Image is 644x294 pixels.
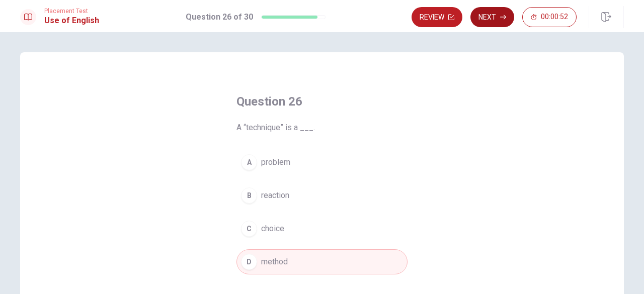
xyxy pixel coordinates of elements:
button: Breaction [236,183,408,208]
button: 00:00:52 [522,7,577,27]
span: choice [261,223,284,235]
span: 00:00:52 [541,13,568,21]
span: Placement Test [44,8,99,15]
button: Cchoice [236,216,408,241]
button: Next [470,7,514,27]
div: B [241,187,257,204]
h1: Use of English [44,15,99,27]
button: Review [412,7,462,27]
div: D [241,254,257,270]
h4: Question 26 [236,93,408,110]
span: reaction [261,189,289,202]
h1: Question 26 of 30 [186,11,253,23]
button: Aproblem [236,150,408,175]
span: method [261,256,288,268]
div: C [241,221,257,237]
button: Dmethod [236,249,408,274]
span: A “technique” is a ___. [236,122,408,134]
span: problem [261,156,290,168]
div: A [241,154,257,170]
